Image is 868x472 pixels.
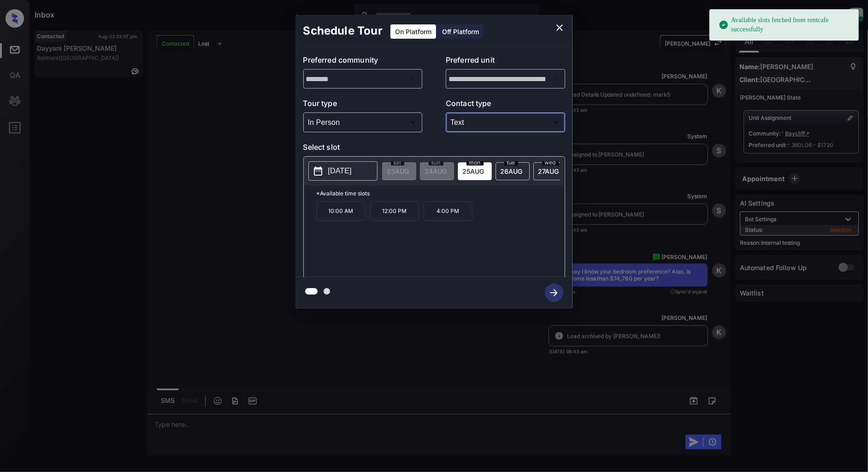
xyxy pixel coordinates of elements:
[719,12,851,38] div: Available slots fetched from rentcafe successfully
[306,115,420,130] div: In Person
[448,115,563,130] div: Text
[550,18,569,37] button: close
[317,201,366,221] p: 10:00 AM
[538,167,559,175] span: 27 AUG
[466,160,484,165] span: mon
[504,160,518,165] span: tue
[328,165,352,177] p: [DATE]
[303,142,565,156] p: Select slot
[496,162,530,180] div: date-select
[458,162,492,180] div: date-select
[446,98,565,112] p: Contact type
[296,15,390,47] h2: Schedule Tour
[539,281,569,305] button: btn-next
[303,54,423,69] p: Preferred community
[390,24,436,39] div: On Platform
[303,98,423,112] p: Tour type
[501,167,523,175] span: 26 AUG
[424,201,472,221] p: 4:00 PM
[446,54,565,69] p: Preferred unit
[370,201,419,221] p: 12:00 PM
[533,162,567,180] div: date-select
[463,167,484,175] span: 25 AUG
[437,24,484,39] div: Off Platform
[542,160,559,165] span: wed
[308,161,378,181] button: [DATE]
[317,185,565,201] p: *Available time slots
